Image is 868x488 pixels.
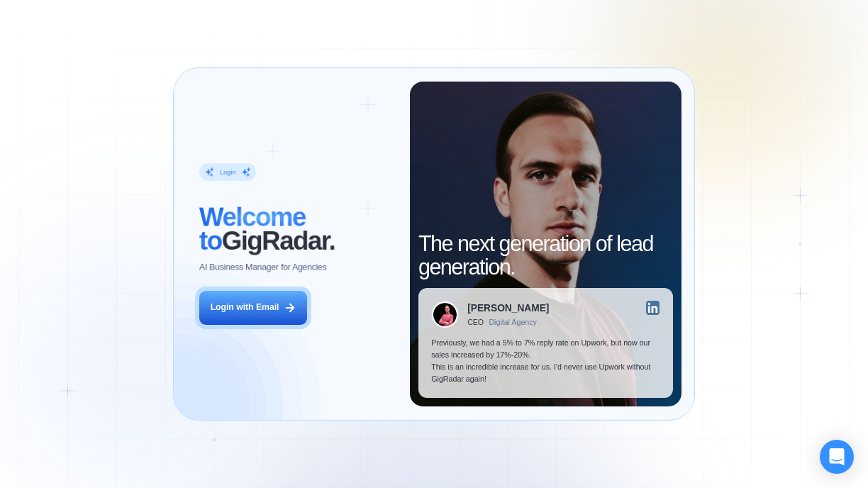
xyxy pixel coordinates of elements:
span: Welcome to [199,202,306,255]
h2: ‍ GigRadar. [199,205,396,253]
p: AI Business Manager for Agencies [199,262,327,274]
div: CEO [467,318,484,326]
div: Login with Email [211,301,279,314]
div: Digital Agency [489,318,536,326]
button: Login with Email [199,291,306,324]
div: Open Intercom Messenger [820,440,854,474]
p: Previously, we had a 5% to 7% reply rate on Upwork, but now our sales increased by 17%-20%. This ... [431,337,660,384]
h2: The next generation of lead generation. [418,232,673,279]
div: [PERSON_NAME] [467,304,549,314]
div: Login [220,168,235,177]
